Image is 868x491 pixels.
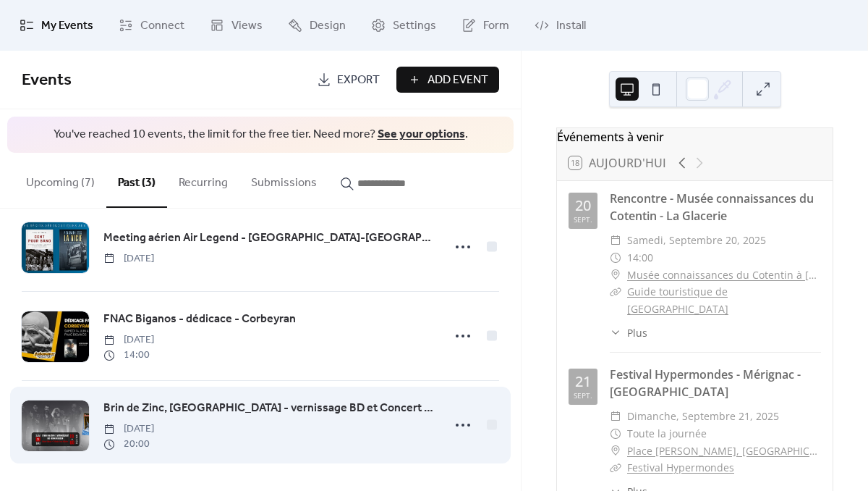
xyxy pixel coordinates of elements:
a: Rencontre - Musée connaissances du Cotentin - La Glacerie [610,190,814,224]
span: Connect [140,17,184,35]
button: Past (3) [106,153,167,208]
a: Place [PERSON_NAME], [GEOGRAPHIC_DATA] [627,442,821,460]
a: See your options [378,123,465,146]
div: ​ [610,325,621,340]
div: ​ [610,459,621,477]
div: sept. [574,216,592,223]
a: Design [277,6,357,45]
span: Views [231,17,263,35]
div: ​ [610,232,621,249]
span: Install [556,17,586,35]
div: ​ [610,442,621,460]
a: Install [524,6,597,45]
a: Meeting aérien Air Legend - [GEOGRAPHIC_DATA]-[GEOGRAPHIC_DATA] [103,229,434,248]
button: Upcoming (7) [14,153,106,206]
a: Views [199,6,273,45]
span: Form [483,17,509,35]
a: Guide touristique de [GEOGRAPHIC_DATA] [627,285,728,316]
span: 14:00 [103,348,154,363]
span: Meeting aérien Air Legend - [GEOGRAPHIC_DATA]-[GEOGRAPHIC_DATA] [103,230,434,247]
a: Festival Hypermondes - Mérignac - [GEOGRAPHIC_DATA] [610,366,801,400]
span: You've reached 10 events, the limit for the free tier. Need more? . [22,127,499,143]
span: [DATE] [103,332,154,348]
button: Submissions [239,153,328,206]
a: FNAC Biganos - dédicace - Corbeyran [103,310,296,329]
div: sept. [574,392,592,399]
div: Événements à venir [557,128,833,146]
a: Festival Hypermondes [627,461,734,474]
div: ​ [610,267,621,284]
span: [DATE] [103,421,154,437]
a: Musée connaissances du Cotentin à [GEOGRAPHIC_DATA] [627,267,821,284]
div: ​ [610,283,621,301]
span: FNAC Biganos - dédicace - Corbeyran [103,311,296,328]
span: My Events [41,17,93,35]
a: Brin de Zinc, [GEOGRAPHIC_DATA] - vernissage BD et Concert [PERSON_NAME] Maiden [103,399,434,418]
span: Events [22,64,72,96]
a: Settings [360,6,447,45]
div: 21 [575,374,591,389]
span: 20:00 [103,437,154,452]
div: ​ [610,425,621,442]
a: Connect [108,6,195,45]
span: 14:00 [627,249,653,267]
button: ​Plus [610,325,647,340]
a: Form [451,6,520,45]
div: ​ [610,408,621,425]
span: samedi, septembre 20, 2025 [627,232,766,249]
span: Settings [393,17,436,35]
span: Design [310,17,346,35]
div: 20 [575,198,591,213]
span: Plus [627,325,647,340]
button: Recurring [167,153,239,206]
a: My Events [9,6,104,45]
a: Export [306,67,391,93]
span: dimanche, septembre 21, 2025 [627,408,779,425]
span: Export [337,72,380,89]
span: [DATE] [103,251,154,267]
span: Toute la journée [627,425,707,442]
div: ​ [610,249,621,267]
